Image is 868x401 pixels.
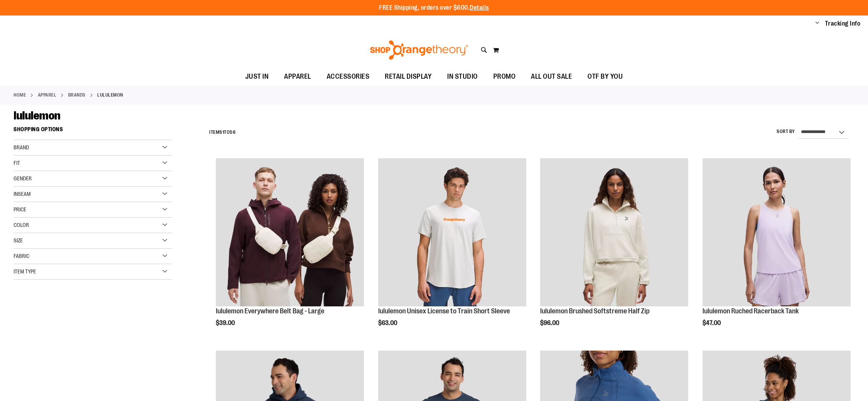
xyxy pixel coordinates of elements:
img: lululemon Brushed Softstreme Half Zip [540,158,688,306]
strong: lululemon [97,92,123,99]
span: ALL OUT SALE [531,68,572,85]
img: lululemon Everywhere Belt Bag - Large [216,158,364,306]
span: JUST IN [245,68,269,85]
span: Price [14,206,26,213]
a: Details [470,4,489,11]
span: 1 [222,130,224,135]
a: Home [14,92,26,99]
a: BRANDS [68,92,86,99]
span: APPAREL [284,68,311,85]
span: 56 [230,130,236,135]
a: Tracking Info [825,19,861,28]
div: product [699,154,854,347]
span: Fabric [14,253,29,259]
a: lululemon Brushed Softstreme Half Zip [540,158,688,308]
span: RETAIL DISPLAY [385,68,432,85]
span: $96.00 [540,320,560,327]
span: OTF BY YOU [587,68,623,85]
img: lululemon Unisex License to Train Short Sleeve [378,158,526,306]
h2: Items to [209,126,236,138]
span: PROMO [493,68,516,85]
strong: Shopping Options [14,123,172,140]
a: lululemon Everywhere Belt Bag - Large [216,307,324,315]
a: lululemon Ruched Racerback Tank [703,307,799,315]
span: Brand [14,144,29,150]
span: $39.00 [216,320,236,327]
span: Inseam [14,191,31,197]
p: FREE Shipping, orders over $600. [379,3,489,12]
a: APPAREL [38,92,57,99]
a: lululemon Everywhere Belt Bag - Large [216,158,364,308]
span: Fit [14,160,20,166]
span: Size [14,237,23,244]
a: lululemon Brushed Softstreme Half Zip [540,307,649,315]
span: ACCESSORIES [327,68,370,85]
img: lululemon Ruched Racerback Tank [703,158,851,306]
a: lululemon Ruched Racerback Tank [703,158,851,308]
span: Gender [14,175,32,181]
span: Item Type [14,268,36,275]
span: $47.00 [703,320,722,327]
button: Account menu [815,20,819,28]
a: lululemon Unisex License to Train Short Sleeve [378,158,526,308]
span: $63.00 [378,320,398,327]
div: product [374,154,530,347]
a: lululemon Unisex License to Train Short Sleeve [378,307,510,315]
span: lululemon [14,109,60,122]
span: IN STUDIO [447,68,478,85]
div: product [212,154,368,347]
img: Shop Orangetheory [369,40,469,60]
label: Sort By [777,128,795,135]
span: Color [14,222,29,228]
div: product [536,154,692,347]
